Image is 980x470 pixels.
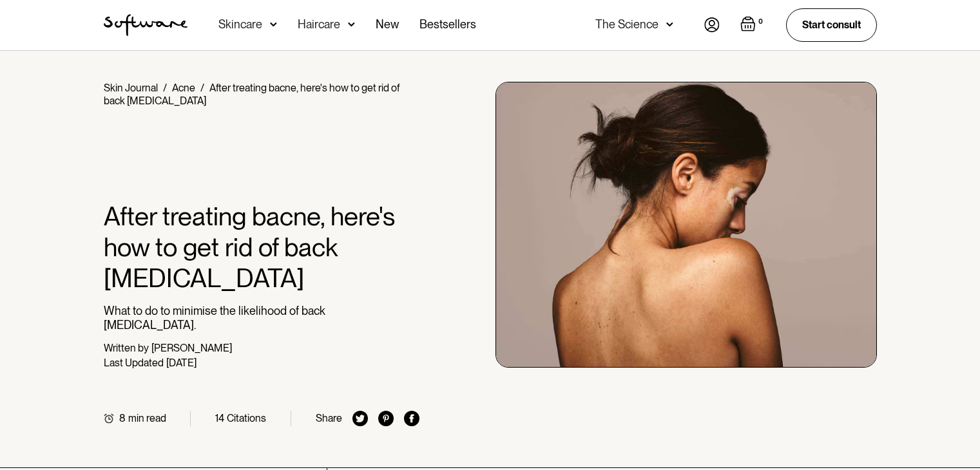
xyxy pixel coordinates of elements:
[104,82,158,94] a: Skin Journal
[172,82,195,94] a: Acne
[218,18,262,31] div: Skincare
[756,16,765,28] div: 0
[104,304,420,332] p: What to do to minimise the likelihood of back [MEDICAL_DATA].
[595,18,658,31] div: The Science
[666,18,673,31] img: arrow down
[270,18,277,31] img: arrow down
[166,357,197,369] div: [DATE]
[119,412,126,424] div: 8
[227,412,266,424] div: Citations
[151,342,232,354] div: [PERSON_NAME]
[104,342,149,354] div: Written by
[740,16,765,34] a: Open empty cart
[104,201,420,294] h1: After treating bacne, here's how to get rid of back [MEDICAL_DATA]
[104,14,187,36] img: Software Logo
[352,411,368,426] img: twitter icon
[404,411,419,426] img: facebook icon
[348,18,355,31] img: arrow down
[128,412,166,424] div: min read
[215,412,224,424] div: 14
[104,82,399,107] div: After treating bacne, here's how to get rid of back [MEDICAL_DATA]
[378,411,394,426] img: pinterest icon
[104,14,187,36] a: home
[104,357,164,369] div: Last Updated
[316,412,342,424] div: Share
[200,82,204,94] div: /
[786,8,877,41] a: Start consult
[298,18,340,31] div: Haircare
[163,82,167,94] div: /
